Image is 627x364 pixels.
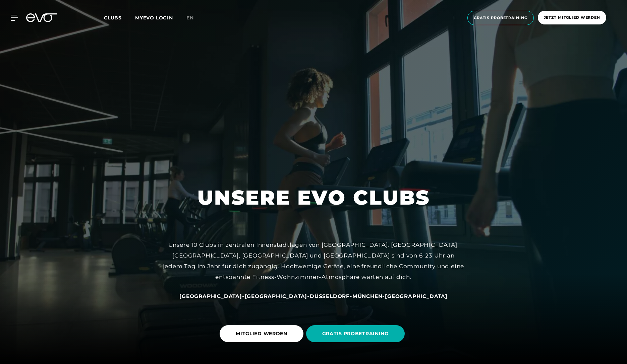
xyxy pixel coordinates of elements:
[236,330,287,337] span: MITGLIED WERDEN
[163,239,464,283] div: Unsere 10 Clubs in zentralen Innenstadtlagen von [GEOGRAPHIC_DATA], [GEOGRAPHIC_DATA], [GEOGRAPHI...
[352,293,383,299] a: München
[186,14,202,22] a: en
[536,11,608,25] a: Jetzt Mitglied werden
[220,320,306,347] a: MITGLIED WERDEN
[306,320,407,347] a: GRATIS PROBETRAINING
[245,293,307,299] span: [GEOGRAPHIC_DATA]
[179,293,242,299] a: [GEOGRAPHIC_DATA]
[135,15,173,21] a: MYEVO LOGIN
[186,15,194,21] span: en
[197,185,430,211] h1: UNSERE EVO CLUBS
[310,293,350,299] span: Düsseldorf
[104,14,135,21] a: Clubs
[322,330,389,337] span: GRATIS PROBETRAINING
[465,11,536,25] a: Gratis Probetraining
[544,15,600,20] span: Jetzt Mitglied werden
[385,293,448,299] span: [GEOGRAPHIC_DATA]
[245,293,307,299] a: [GEOGRAPHIC_DATA]
[352,293,383,299] span: München
[104,15,122,21] span: Clubs
[310,293,350,299] a: Düsseldorf
[385,293,448,299] a: [GEOGRAPHIC_DATA]
[474,15,527,21] span: Gratis Probetraining
[163,291,464,301] div: - - - -
[179,293,242,299] span: [GEOGRAPHIC_DATA]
